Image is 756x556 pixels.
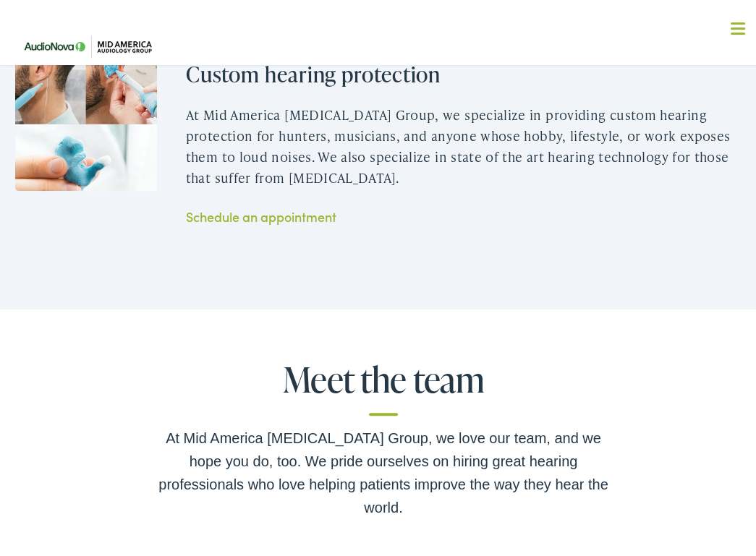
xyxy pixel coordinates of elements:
[186,204,336,222] a: Schedule an appointment
[152,356,615,413] h2: Meet the team
[186,57,752,83] h2: Custom hearing protection
[26,58,752,103] a: What We Offer
[15,46,157,187] img: One time custom hearing protection device shown bring used on a man.
[152,423,615,516] div: At Mid America [MEDICAL_DATA] Group, we love our team, and we hope you do, too. We pride ourselve...
[186,101,752,184] p: At Mid America [MEDICAL_DATA] Group, we specialize in providing custom hearing protection for hun...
